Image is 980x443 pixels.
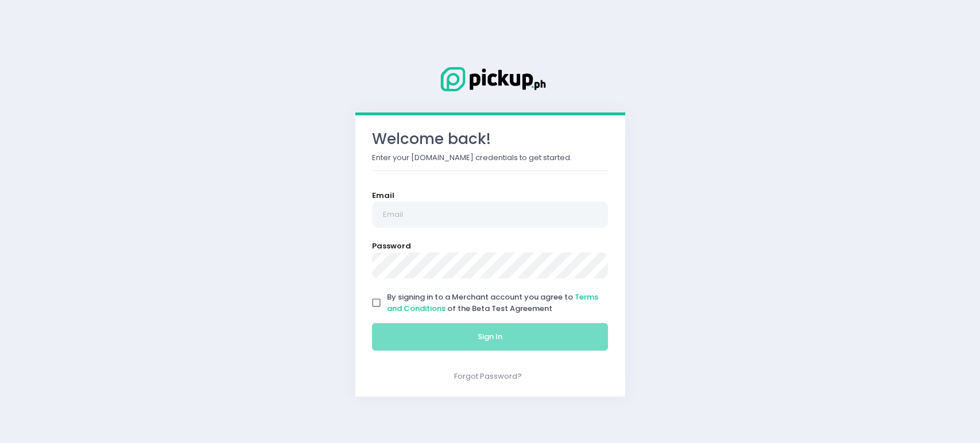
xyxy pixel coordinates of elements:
input: Email [372,201,609,228]
label: Password [372,240,411,252]
button: Sign In [372,323,609,351]
a: Forgot Password? [454,371,522,382]
label: Email [372,190,394,201]
img: Logo [433,65,548,94]
a: Terms and Conditions [387,292,598,314]
h3: Welcome back! [372,130,609,148]
p: Enter your [DOMAIN_NAME] credentials to get started. [372,152,609,164]
span: By signing in to a Merchant account you agree to of the Beta Test Agreement [387,292,598,314]
span: Sign In [478,331,502,342]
